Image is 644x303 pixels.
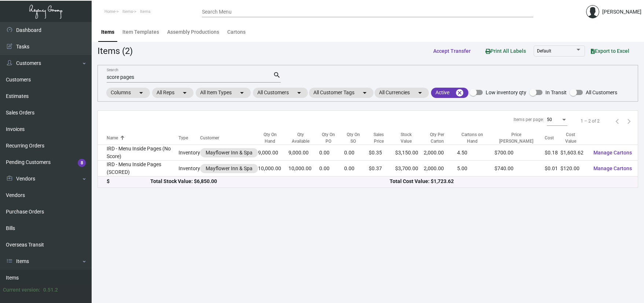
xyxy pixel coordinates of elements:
[101,28,114,36] div: Items
[369,161,395,176] td: $0.37
[344,161,369,176] td: 0.00
[424,131,457,145] div: Qty Per Carton
[344,131,362,145] div: Qty On SO
[457,131,488,145] div: Cartons on Hand
[586,5,599,18] img: admin@bootstrapmaster.com
[344,145,369,161] td: 0.00
[545,88,567,97] span: In Transit
[585,44,635,58] button: Export to Excel
[140,9,151,14] span: Items
[390,178,629,185] div: Total Cost Value: $1,723.62
[433,48,471,54] span: Accept Transfer
[319,131,344,145] div: Qty On PO
[238,88,246,97] mat-icon: arrow_drop_down
[560,161,588,176] td: $120.00
[107,135,179,141] div: Name
[137,88,146,97] mat-icon: arrow_drop_down
[152,88,194,98] mat-chip: All Reps
[545,135,560,141] div: Cost
[179,135,200,141] div: Type
[369,145,395,161] td: $0.35
[206,149,253,157] div: Mayflower Inn & Spa
[424,145,457,161] td: 2,000.00
[295,88,303,97] mat-icon: arrow_drop_down
[455,88,464,97] mat-icon: cancel
[98,161,179,176] td: IRD - Menu Inside Pages (SCORED)
[319,145,344,161] td: 0.00
[200,131,258,145] th: Customer
[150,178,390,185] div: Total Stock Value: $6,850.00
[494,131,545,145] div: Price [PERSON_NAME]
[107,178,150,185] div: $
[288,131,313,145] div: Qty Available
[309,88,373,98] mat-chip: All Customer Tags
[588,146,638,159] button: Manage Cartons
[288,161,319,176] td: 10,000.00
[196,88,251,98] mat-chip: All Item Types
[288,145,319,161] td: 9,000.00
[395,161,424,176] td: $3,700.00
[369,131,389,145] div: Sales Price
[593,165,632,171] span: Manage Cartons
[591,48,629,54] span: Export to Excel
[486,88,526,97] span: Low inventory qty
[179,135,188,141] div: Type
[122,9,133,14] span: Items
[179,145,200,161] td: Inventory
[97,44,133,58] div: Items (2)
[369,131,395,145] div: Sales Price
[122,28,159,36] div: Item Templates
[206,165,253,172] div: Mayflower Inn & Spa
[494,161,545,176] td: $740.00
[395,131,424,145] div: Stock Value
[427,44,476,58] button: Accept Transfer
[457,145,494,161] td: 4.50
[375,88,429,98] mat-chip: All Currencies
[581,118,600,124] div: 1 – 2 of 2
[457,161,494,176] td: 5.00
[227,28,246,36] div: Cartons
[611,115,623,127] button: Previous page
[98,145,179,161] td: IRD - Menu Inside Pages (No Score)
[545,145,560,161] td: $0.18
[586,88,617,97] span: All Customers
[395,131,417,145] div: Stock Value
[319,131,338,145] div: Qty On PO
[560,131,581,145] div: Cost Value
[288,131,319,145] div: Qty Available
[588,162,638,175] button: Manage Cartons
[593,150,632,156] span: Manage Cartons
[479,44,532,58] button: Print All Labels
[431,88,468,98] mat-chip: Active
[537,48,551,54] span: Default
[485,48,526,54] span: Print All Labels
[416,88,424,97] mat-icon: arrow_drop_down
[545,161,560,176] td: $0.01
[258,145,288,161] td: 9,000.00
[424,161,457,176] td: 2,000.00
[167,28,219,36] div: Assembly Productions
[602,8,641,16] div: [PERSON_NAME]
[344,131,369,145] div: Qty On SO
[514,116,544,123] div: Items per page:
[104,9,115,14] span: Home
[258,161,288,176] td: 10,000.00
[494,145,545,161] td: $700.00
[360,88,369,97] mat-icon: arrow_drop_down
[179,161,200,176] td: Inventory
[395,145,424,161] td: $3,150.00
[547,117,567,123] mat-select: Items per page:
[43,286,58,294] div: 0.51.2
[623,115,635,127] button: Next page
[457,131,494,145] div: Cartons on Hand
[560,145,588,161] td: $1,603.62
[560,131,588,145] div: Cost Value
[319,161,344,176] td: 0.00
[273,71,281,80] mat-icon: search
[107,135,118,141] div: Name
[258,131,282,145] div: Qty On Hand
[253,88,308,98] mat-chip: All Customers
[494,131,538,145] div: Price [PERSON_NAME]
[180,88,189,97] mat-icon: arrow_drop_down
[258,131,288,145] div: Qty On Hand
